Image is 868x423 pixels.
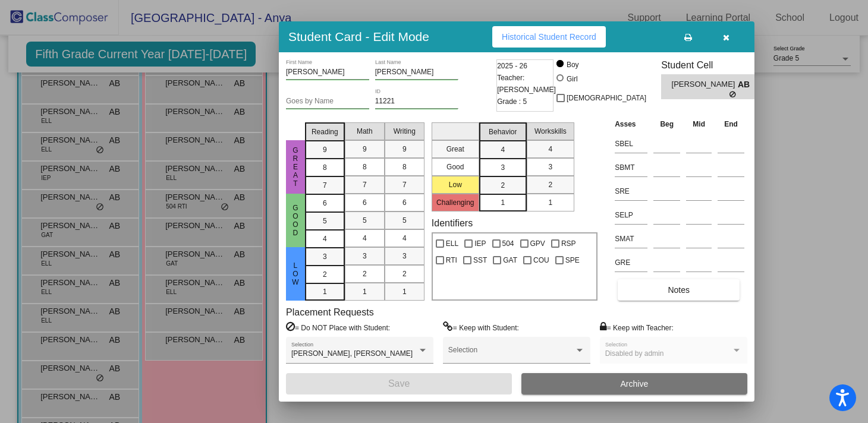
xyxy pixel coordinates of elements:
span: 2 [501,180,505,191]
span: GPV [530,236,545,251]
span: 1 [363,286,367,297]
span: Archive [621,379,649,389]
span: 5 [323,216,327,226]
span: Teacher: [PERSON_NAME] [497,72,556,96]
span: 1 [323,286,327,297]
span: 7 [402,179,407,190]
span: 2025 - 26 [497,60,527,72]
span: 4 [402,233,407,244]
label: = Do NOT Place with Student: [286,321,390,333]
input: goes by name [286,97,369,106]
span: Disabled by admin [605,349,664,358]
label: Placement Requests [286,307,374,318]
span: 3 [402,251,407,261]
span: 8 [363,162,367,172]
span: [PERSON_NAME], [PERSON_NAME] [291,349,413,358]
input: assessment [615,206,647,224]
span: RSP [561,236,576,251]
span: 9 [363,144,367,154]
span: 9 [402,144,407,154]
span: Writing [394,126,416,137]
span: Notes [668,285,690,295]
input: assessment [615,182,647,200]
span: Low [290,261,301,286]
span: 6 [363,197,367,208]
div: Girl [566,74,578,84]
th: End [715,118,747,131]
span: ELL [446,236,458,251]
span: 8 [323,162,327,173]
span: Save [388,378,410,389]
span: Workskills [534,126,567,137]
span: 8 [402,162,407,172]
span: 4 [323,233,327,244]
span: Historical Student Record [502,32,596,42]
button: Archive [521,373,747,394]
span: 2 [323,269,327,280]
input: assessment [615,159,647,176]
label: Identifiers [432,217,473,229]
span: Math [357,126,373,137]
span: [PERSON_NAME] [672,78,738,91]
th: Beg [650,118,683,131]
span: Grade : 5 [497,96,527,108]
span: SST [473,253,487,267]
button: Historical Student Record [492,26,606,48]
input: assessment [615,230,647,248]
span: 504 [502,236,514,251]
span: GAT [503,253,517,267]
button: Save [286,373,512,394]
span: 1 [501,197,505,208]
label: = Keep with Student: [443,321,519,333]
h3: Student Cell [661,59,765,71]
input: assessment [615,254,647,272]
span: 5 [363,215,367,226]
span: 7 [323,180,327,191]
span: COU [533,253,549,267]
th: Asses [612,118,650,131]
span: IEP [474,236,486,251]
span: 6 [402,197,407,208]
span: Great [290,146,301,188]
span: Good [290,204,301,237]
span: 1 [402,286,407,297]
span: 9 [323,144,327,155]
span: 7 [363,179,367,190]
span: RTI [446,253,457,267]
button: Notes [618,279,740,301]
span: 2 [548,179,552,190]
span: 4 [501,144,505,155]
span: SPE [565,253,580,267]
span: AB [738,78,754,91]
div: Boy [566,59,579,70]
span: 1 [548,197,552,208]
span: 5 [402,215,407,226]
span: 2 [363,269,367,279]
span: Behavior [489,127,517,137]
span: 6 [323,198,327,209]
span: 3 [548,162,552,172]
span: 3 [363,251,367,261]
span: 3 [501,162,505,173]
input: Enter ID [375,97,458,106]
th: Mid [683,118,715,131]
h3: Student Card - Edit Mode [288,29,429,44]
input: assessment [615,135,647,153]
label: = Keep with Teacher: [600,321,674,333]
span: 4 [363,233,367,244]
span: 4 [548,144,552,154]
span: 2 [402,269,407,279]
span: 3 [323,251,327,262]
span: [DEMOGRAPHIC_DATA] [567,91,646,105]
span: Reading [312,127,338,137]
